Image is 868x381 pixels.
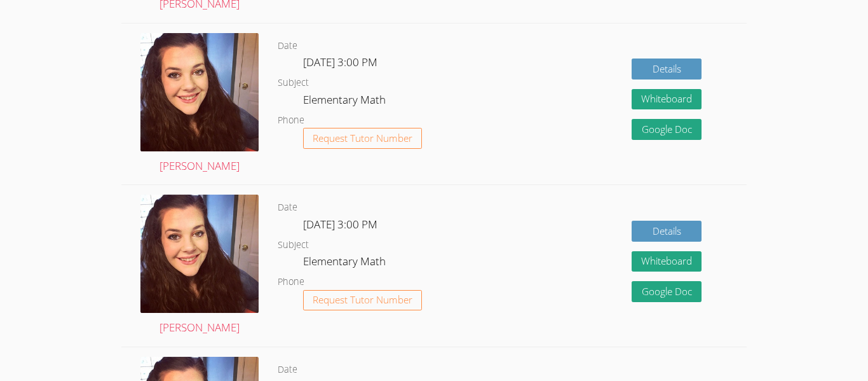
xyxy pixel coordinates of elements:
dt: Date [278,200,297,216]
button: Whiteboard [632,251,702,272]
a: Google Doc [632,119,702,140]
button: Request Tutor Number [303,128,422,149]
dd: Elementary Math [303,91,388,113]
span: Request Tutor Number [313,134,412,143]
span: Request Tutor Number [313,295,412,305]
dt: Phone [278,274,304,290]
a: [PERSON_NAME] [140,33,259,176]
span: [DATE] 3:00 PM [303,55,377,69]
button: Whiteboard [632,89,702,110]
img: avatar.png [140,195,259,313]
dt: Date [278,38,297,54]
a: Google Doc [632,281,702,302]
dt: Phone [278,113,304,128]
dd: Elementary Math [303,253,388,274]
button: Request Tutor Number [303,290,422,311]
span: [DATE] 3:00 PM [303,217,377,232]
a: Details [632,221,702,242]
dt: Subject [278,237,309,253]
dt: Date [278,362,297,378]
dt: Subject [278,75,309,91]
a: [PERSON_NAME] [140,195,259,337]
a: Details [632,59,702,80]
img: avatar.png [140,33,259,151]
